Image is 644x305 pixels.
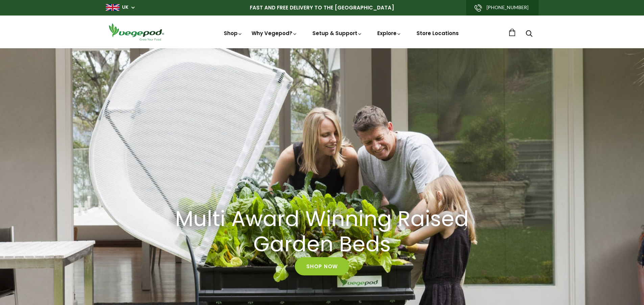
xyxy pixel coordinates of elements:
[526,31,532,38] a: Search
[377,30,402,37] a: Explore
[170,207,474,257] h2: Multi Award Winning Raised Garden Beds
[224,30,243,37] a: Shop
[106,4,119,11] img: gb_large.png
[252,30,297,37] a: Why Vegepod?
[295,257,349,275] a: Shop Now
[122,4,128,11] a: UK
[312,30,362,37] a: Setup & Support
[106,22,167,41] img: Vegepod
[162,207,483,257] a: Multi Award Winning Raised Garden Beds
[416,30,459,37] a: Store Locations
